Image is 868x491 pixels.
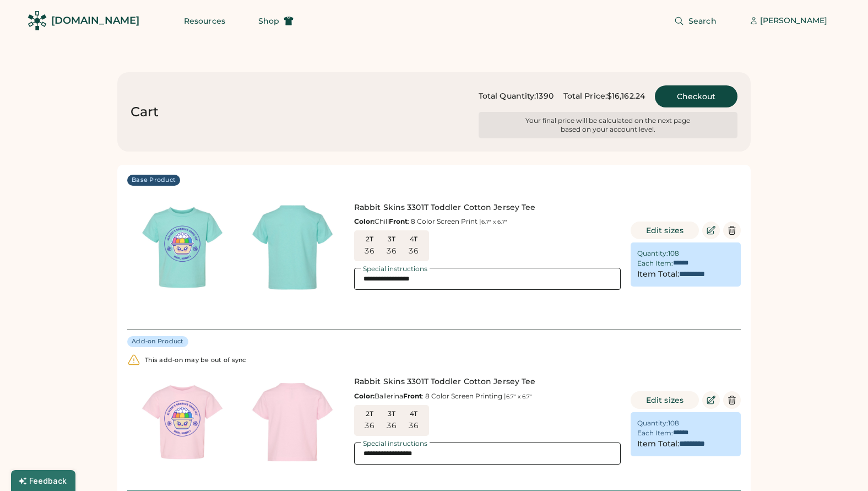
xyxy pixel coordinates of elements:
[661,10,730,32] button: Search
[361,440,430,447] div: Special instructions
[637,429,673,438] div: Each Item:
[409,420,419,431] div: 36
[668,419,679,428] div: 108
[127,192,237,303] img: generate-image
[481,218,507,225] font: 6.7" x 6.7"
[28,11,47,30] img: Rendered Logo - Screens
[361,235,378,244] div: 2T
[668,249,679,258] div: 108
[536,91,553,102] div: 1390
[51,14,139,28] div: [DOMAIN_NAME]
[361,409,378,418] div: 2T
[365,246,375,257] div: 36
[523,116,693,134] div: Your final price will be calculated on the next page based on your account level.
[637,259,673,268] div: Each Item:
[354,392,375,400] strong: Color:
[688,17,717,25] span: Search
[387,246,397,257] div: 36
[354,202,621,213] div: Rabbit Skins 3301T Toddler Cotton Jersey Tee
[655,85,737,107] button: Checkout
[702,391,720,409] button: Edit Product
[354,376,621,387] div: Rabbit Skins 3301T Toddler Cotton Jersey Tee
[760,15,827,26] div: [PERSON_NAME]
[723,391,741,409] button: Delete
[171,10,238,32] button: Resources
[506,393,532,400] font: 6.7" x 6.7"
[702,222,720,239] button: Edit Product
[405,235,422,244] div: 4T
[237,367,348,477] img: generate-image
[607,91,645,102] div: $16,162.24
[258,17,279,25] span: Shop
[245,10,307,32] button: Shop
[409,246,419,257] div: 36
[637,269,679,280] div: Item Total:
[131,103,159,121] div: Cart
[631,222,699,239] button: Edit sizes
[145,357,246,364] div: This add-on may be out of sync
[387,420,397,431] div: 36
[637,249,668,258] div: Quantity:
[405,409,422,418] div: 4T
[132,176,176,185] div: Base Product
[403,392,422,400] strong: Front
[383,235,400,244] div: 3T
[132,337,184,346] div: Add-on Product
[479,91,536,102] div: Total Quantity:
[237,192,348,303] img: generate-image
[383,409,400,418] div: 3T
[631,391,699,409] button: Edit sizes
[563,91,607,102] div: Total Price:
[816,441,863,489] iframe: Front Chat
[354,392,621,401] div: Ballerina : 8 Color Screen Printing |
[637,439,679,450] div: Item Total:
[354,217,621,226] div: Chill : 8 Color Screen Print |
[637,419,668,428] div: Quantity:
[389,217,408,225] strong: Front
[361,266,430,272] div: Special instructions
[354,217,375,225] strong: Color:
[127,367,237,477] img: generate-image
[365,420,375,431] div: 36
[723,222,741,239] button: Delete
